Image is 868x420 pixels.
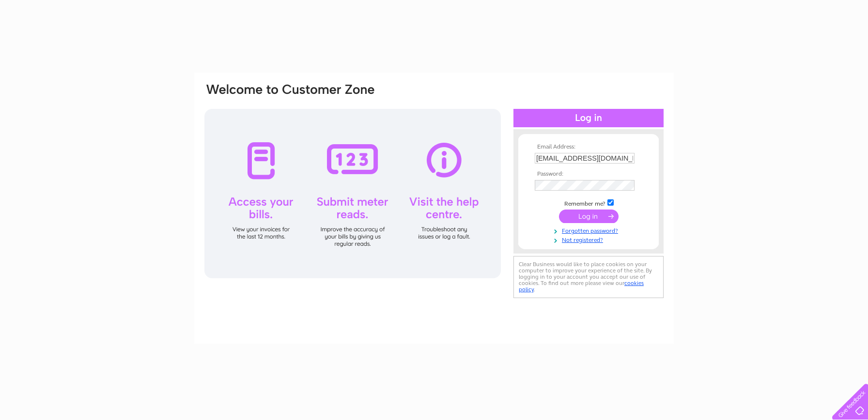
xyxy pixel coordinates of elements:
[532,144,645,150] th: Email Address:
[513,256,664,298] div: Clear Business would like to place cookies on your computer to improve your experience of the sit...
[559,210,619,223] input: Submit
[535,235,645,244] a: Not registered?
[519,280,644,293] a: cookies policy
[532,198,645,208] td: Remember me?
[535,225,645,235] a: Forgotten password?
[532,171,645,178] th: Password:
